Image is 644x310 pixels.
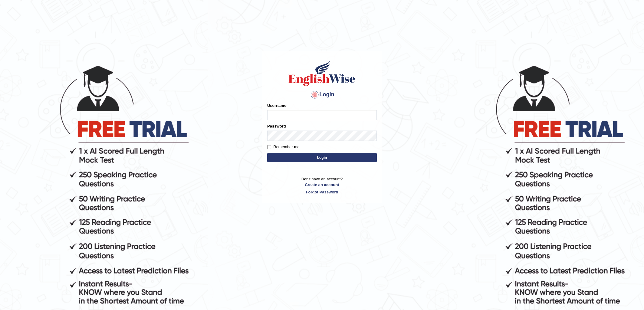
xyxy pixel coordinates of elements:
a: Create an account [267,182,377,188]
input: Remember me [267,145,271,149]
h4: Login [267,90,377,100]
label: Username [267,103,286,108]
a: Forgot Password [267,189,377,195]
p: Don't have an account? [267,176,377,195]
label: Password [267,123,286,129]
img: Logo of English Wise sign in for intelligent practice with AI [287,60,357,87]
button: Login [267,153,377,162]
label: Remember me [267,144,299,150]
